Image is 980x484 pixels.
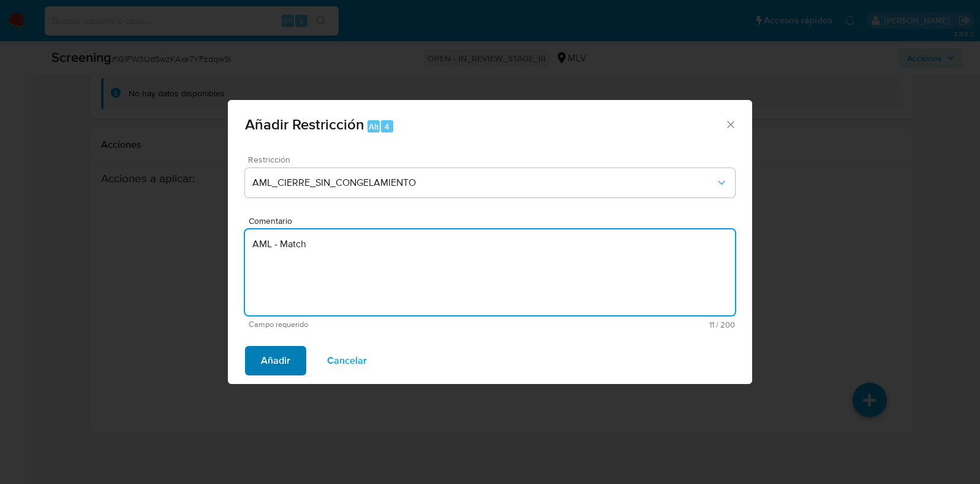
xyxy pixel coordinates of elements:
[249,320,492,329] span: Campo requerido
[245,168,735,198] button: Restriction
[385,121,390,133] span: 4
[261,347,290,374] span: Añadir
[725,118,736,129] button: Cerrar ventana
[245,346,306,375] button: Añadir
[492,321,735,329] span: Máximo 200 caracteres
[252,177,715,189] span: AML_CIERRE_SIN_CONGELAMIENTO
[245,113,364,135] span: Añadir Restricción
[369,121,379,133] span: Alt
[327,347,367,374] span: Cancelar
[248,155,738,164] span: Restricción
[311,346,383,375] button: Cancelar
[245,229,735,315] textarea: AML - Match
[249,217,739,226] span: Comentario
